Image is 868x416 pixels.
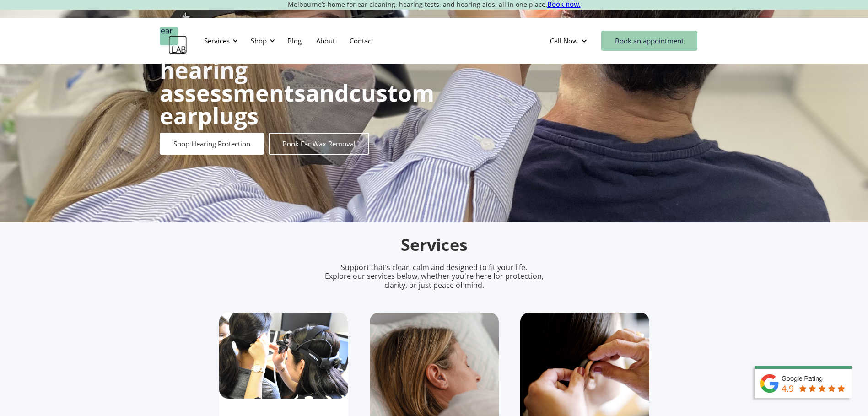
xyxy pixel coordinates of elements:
a: Blog [280,27,309,54]
a: Book Ear Wax Removal [269,133,369,155]
strong: Ear wax removal, hearing assessments [160,32,356,108]
a: Book an appointment [601,31,697,51]
div: Call Now [550,36,578,45]
div: Shop [251,36,267,45]
p: Support that’s clear, calm and designed to fit your life. Explore our services below, whether you... [313,263,555,290]
a: Shop Hearing Protection [160,133,264,155]
h2: Services [219,234,649,256]
h1: and [160,36,434,127]
div: Call Now [543,27,597,54]
div: Services [204,36,230,45]
a: home [160,27,187,54]
div: Services [199,27,241,54]
a: About [309,27,342,54]
a: Contact [342,27,381,54]
strong: custom earplugs [160,77,434,131]
div: Shop [245,27,278,54]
